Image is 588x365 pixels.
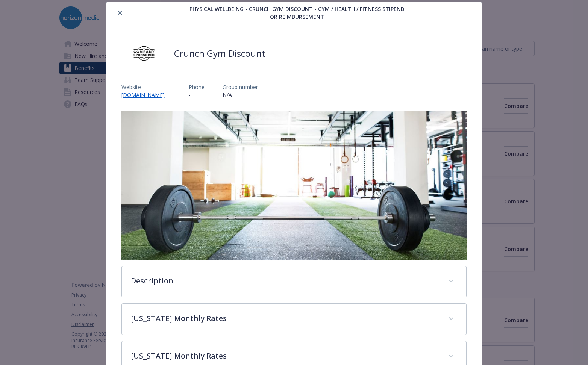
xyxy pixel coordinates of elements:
img: Company Sponsored [121,42,167,65]
button: close [115,8,124,17]
p: Website [121,83,171,91]
div: Description [122,266,467,297]
h2: Crunch Gym Discount [174,47,265,60]
p: Phone [189,83,205,91]
p: [US_STATE] Monthly Rates [131,313,439,324]
p: - [189,91,205,99]
p: N/A [223,91,258,99]
p: Description [131,275,439,286]
a: [DOMAIN_NAME] [121,91,171,98]
span: Physical Wellbeing - Crunch Gym Discount - Gym / Health / Fitness Stipend or reimbursement [186,5,408,21]
p: Group number [223,83,258,91]
img: banner [121,111,467,260]
div: [US_STATE] Monthly Rates [122,304,467,335]
p: [US_STATE] Monthly Rates [131,350,439,362]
